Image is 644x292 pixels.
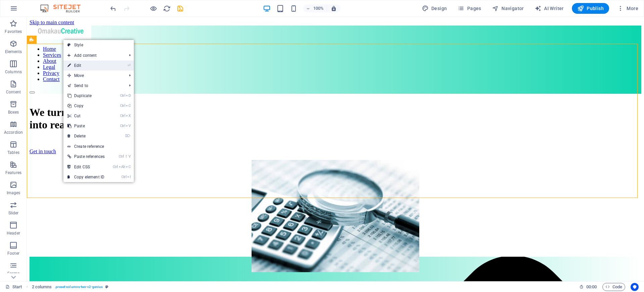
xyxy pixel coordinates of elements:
[119,154,124,159] i: Ctrl
[109,5,117,12] i: Undo: Change height (Ctrl+Z)
[127,63,130,68] i: ⏎
[5,170,21,175] p: Features
[7,190,20,196] p: Images
[119,165,125,169] i: Alt
[63,162,109,172] a: CtrlAltCEdit CSS
[605,283,622,291] span: Code
[105,285,108,289] i: This element is a customizable preset
[176,4,184,12] button: save
[602,283,625,291] button: Code
[331,5,337,11] i: On resize automatically adjust zoom level to fit chosen device.
[125,154,128,159] i: ⇧
[532,3,567,14] button: AI Writer
[163,4,171,12] button: reload
[313,4,324,12] h6: 100%
[126,103,130,108] i: C
[32,283,109,291] nav: breadcrumb
[128,154,130,159] i: V
[3,3,47,8] a: Skip to main content
[489,3,527,14] button: Navigator
[8,110,19,115] p: Boxes
[113,165,118,169] i: Ctrl
[5,69,22,75] p: Columns
[125,134,130,138] i: ⌦
[419,3,450,14] div: Design (Ctrl+Alt+Y)
[55,283,103,291] span: . preset-columns-two-v2-genius
[63,131,109,141] a: ⌦Delete
[455,3,484,14] button: Pages
[5,49,22,54] p: Elements
[492,5,524,12] span: Navigator
[63,91,109,101] a: CtrlDDuplicate
[5,283,22,291] a: Click to cancel selection. Double-click to open Pages
[63,60,109,71] a: ⏎Edit
[4,130,23,135] p: Accordion
[127,175,130,179] i: I
[6,89,21,95] p: Content
[7,271,19,276] p: Forms
[7,150,19,155] p: Tables
[163,5,171,12] i: Reload page
[109,4,117,12] button: undo
[120,124,125,128] i: Ctrl
[63,101,109,111] a: CtrlCCopy
[126,165,130,169] i: C
[63,81,124,91] a: Send to
[579,283,597,291] h6: Session time
[32,283,52,291] span: Click to select. Double-click to edit
[176,5,184,12] i: Save (Ctrl+S)
[63,50,124,60] span: Add content
[120,103,125,108] i: Ctrl
[63,111,109,121] a: CtrlXCut
[7,251,19,256] p: Footer
[617,5,638,12] span: More
[7,231,20,236] p: Header
[126,93,130,98] i: D
[422,5,447,12] span: Design
[591,284,592,289] span: :
[458,5,481,12] span: Pages
[5,29,22,34] p: Favorites
[419,3,450,14] button: Design
[120,93,125,98] i: Ctrl
[63,172,109,182] a: CtrlICopy element ID
[577,5,604,12] span: Publish
[303,4,327,12] button: 100%
[121,175,127,179] i: Ctrl
[63,141,134,152] a: Create reference
[126,114,130,118] i: X
[63,71,124,81] span: Move
[535,5,564,12] span: AI Writer
[8,210,19,216] p: Slider
[631,283,639,291] button: Usercentrics
[63,40,134,50] a: Style
[39,4,89,12] img: Editor Logo
[63,121,109,131] a: CtrlVPaste
[614,3,641,14] button: More
[586,283,597,291] span: 00 00
[63,152,109,162] a: Ctrl⇧VPaste references
[120,114,125,118] i: Ctrl
[126,124,130,128] i: V
[572,3,609,14] button: Publish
